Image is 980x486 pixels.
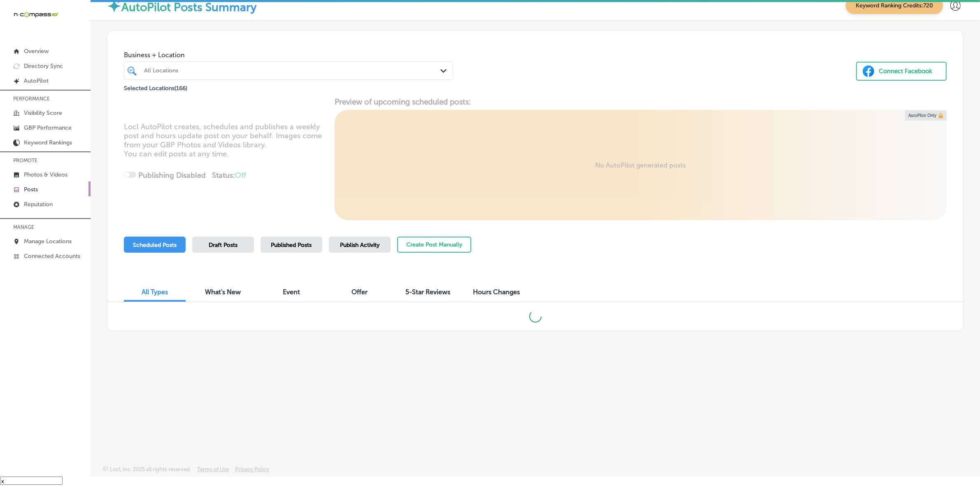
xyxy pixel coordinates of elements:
div: All Locations [144,67,441,74]
p: Reputation [24,201,53,208]
a: Terms of Use [197,466,229,477]
p: Keyword Rankings [24,139,72,146]
p: Visibility Score [24,109,62,116]
p: Manage Locations [24,238,72,245]
span: Event [283,288,300,296]
p: AutoPilot [24,77,49,84]
span: Business + Location [124,51,453,59]
p: Selected Locations ( 166 ) [124,81,187,92]
label: AutoPilot Posts Summary [121,0,256,14]
span: Offer [352,288,368,296]
a: Privacy Policy [235,466,269,477]
button: Create Post Manually [397,237,471,253]
p: Connected Accounts [24,253,80,260]
span: Hours Changes [473,288,520,296]
p: Photos & Videos [24,171,68,178]
span: Scheduled Posts [133,242,177,249]
p: Posts [24,186,38,193]
button: Connect Facebook [856,62,947,81]
img: 660ab0bf-5cc7-4cb8-ba1c-48b5ae0f18e60NCTV_CLogo_TV_Black_-500x88.png [13,11,58,19]
div: Connect Facebook [879,65,932,77]
p: Locl, Inc. 2025 all rights reserved. [110,466,191,472]
span: Draft Posts [209,242,237,249]
span: All Types [142,288,168,296]
p: Overview [24,48,49,55]
span: Published Posts [271,242,312,249]
span: 5-Star Reviews [406,288,451,296]
span: What's New [205,288,241,296]
p: Directory Sync [24,63,63,70]
span: Publish Activity [340,242,379,249]
p: GBP Performance [24,124,72,131]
